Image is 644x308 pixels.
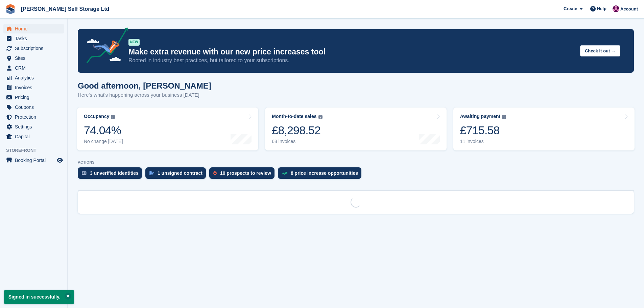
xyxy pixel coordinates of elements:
p: Rooted in industry best practices, but tailored to your subscriptions. [128,57,575,64]
a: menu [3,132,64,141]
div: £715.58 [460,123,506,137]
span: Settings [15,122,55,132]
img: prospect-51fa495bee0391a8d652442698ab0144808aea92771e9ea1ae160a38d050c398.svg [213,171,217,175]
div: £8,298.52 [272,123,322,137]
a: menu [3,102,64,112]
img: verify_identity-adf6edd0f0f0b5bbfe63781bf79b02c33cf7c696d77639b501bdc392416b5a36.svg [82,171,87,175]
span: Subscriptions [15,44,55,53]
button: Check it out → [580,45,620,56]
div: 1 unsigned contract [158,170,202,176]
a: menu [3,44,64,53]
a: Awaiting payment £715.58 11 invoices [453,108,635,150]
p: Make extra revenue with our new price increases tool [128,47,575,57]
a: menu [3,63,64,73]
div: 8 price increase opportunities [291,170,358,176]
a: [PERSON_NAME] Self Storage Ltd [18,3,112,15]
span: Protection [15,112,55,122]
span: Analytics [15,73,55,82]
div: Occupancy [84,114,109,119]
a: menu [3,156,64,165]
a: Month-to-date sales £8,298.52 68 invoices [265,108,446,150]
a: menu [3,34,64,43]
h1: Good afternoon, [PERSON_NAME] [78,81,211,90]
span: Booking Portal [15,156,55,165]
a: menu [3,53,64,63]
span: Create [564,5,577,12]
div: 74.04% [84,123,123,137]
a: Occupancy 74.04% No change [DATE] [77,108,258,150]
img: contract_signature_icon-13c848040528278c33f63329250d36e43548de30e8caae1d1a13099fd9432cc5.svg [149,171,154,175]
p: Here's what's happening across your business [DATE] [78,91,211,99]
div: 3 unverified identities [90,170,139,176]
img: price_increase_opportunities-93ffe204e8149a01c8c9dc8f82e8f89637d9d84a8eef4429ea346261dce0b2c0.svg [282,172,287,175]
div: 68 invoices [272,139,322,144]
img: icon-info-grey-7440780725fd019a000dd9b08b2336e03edf1995a4989e88bcd33f0948082b44.svg [318,115,323,119]
a: menu [3,73,64,82]
div: 10 prospects to review [220,170,271,176]
span: Account [620,6,638,13]
span: Help [597,5,606,12]
div: Awaiting payment [460,114,501,119]
a: 8 price increase opportunities [278,167,365,182]
a: Preview store [56,156,64,164]
p: ACTIONS [78,160,634,165]
a: 1 unsigned contract [145,167,209,182]
div: 11 invoices [460,139,506,144]
span: Capital [15,132,55,141]
span: Storefront [6,147,67,154]
a: menu [3,112,64,122]
img: icon-info-grey-7440780725fd019a000dd9b08b2336e03edf1995a4989e88bcd33f0948082b44.svg [111,115,115,119]
img: price-adjustments-announcement-icon-8257ccfd72463d97f412b2fc003d46551f7dbcb40ab6d574587a9cd5c0d94... [81,27,128,66]
a: menu [3,24,64,33]
div: NEW [128,39,140,46]
img: Lydia Wild [613,5,619,12]
span: Invoices [15,83,55,92]
span: Home [15,24,55,33]
div: No change [DATE] [84,139,123,144]
img: icon-info-grey-7440780725fd019a000dd9b08b2336e03edf1995a4989e88bcd33f0948082b44.svg [502,115,506,119]
span: Pricing [15,93,55,102]
span: Sites [15,53,55,63]
span: CRM [15,63,55,73]
a: 3 unverified identities [78,167,145,182]
p: Signed in successfully. [4,290,74,304]
span: Tasks [15,34,55,43]
span: Coupons [15,102,55,112]
div: Month-to-date sales [272,114,316,119]
a: menu [3,83,64,92]
a: menu [3,122,64,132]
a: menu [3,93,64,102]
a: 10 prospects to review [209,167,278,182]
img: stora-icon-8386f47178a22dfd0bd8f6a31ec36ba5ce8667c1dd55bd0f319d3a0aa187defe.svg [5,4,16,14]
